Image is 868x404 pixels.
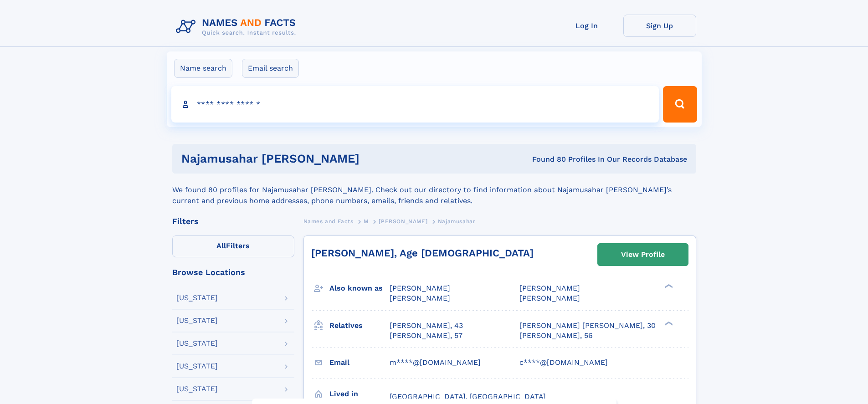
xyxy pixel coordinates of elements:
a: Sign Up [623,15,696,37]
div: View Profile [621,244,665,265]
h3: Email [329,355,390,370]
a: [PERSON_NAME] [PERSON_NAME], 30 [519,321,656,331]
h3: Relatives [329,318,390,333]
span: All [216,241,226,250]
h3: Lived in [329,386,390,402]
span: M [364,218,369,225]
div: Found 80 Profiles In Our Records Database [446,154,687,164]
div: [US_STATE] [176,294,218,302]
span: [PERSON_NAME] [390,294,450,302]
div: Browse Locations [172,268,294,276]
span: Najamusahar [438,218,476,225]
a: Names and Facts [303,215,354,227]
span: [PERSON_NAME] [390,284,450,292]
div: ❯ [663,320,673,326]
div: [US_STATE] [176,385,218,393]
span: [PERSON_NAME] [519,284,580,292]
a: [PERSON_NAME], 56 [519,331,593,341]
a: Log In [550,15,623,37]
a: [PERSON_NAME], Age [DEMOGRAPHIC_DATA] [311,247,534,259]
span: [GEOGRAPHIC_DATA], [GEOGRAPHIC_DATA] [390,392,546,401]
label: Name search [174,59,232,78]
h3: Also known as [329,281,390,296]
h1: Najamusahar [PERSON_NAME] [181,153,446,164]
div: ❯ [663,283,673,289]
img: Logo Names and Facts [172,15,303,39]
div: We found 80 profiles for Najamusahar [PERSON_NAME]. Check out our directory to find information a... [172,174,696,206]
div: [US_STATE] [176,363,218,370]
a: View Profile [598,244,688,266]
label: Email search [242,59,299,78]
div: [US_STATE] [176,317,218,324]
a: [PERSON_NAME] [379,215,427,227]
span: [PERSON_NAME] [519,294,580,302]
label: Filters [172,235,294,257]
input: search input [171,86,659,123]
button: Search Button [663,86,697,123]
a: [PERSON_NAME], 57 [390,331,462,341]
a: [PERSON_NAME], 43 [390,321,463,331]
div: [US_STATE] [176,340,218,347]
a: M [364,215,369,227]
div: Filters [172,217,294,225]
span: [PERSON_NAME] [379,218,427,225]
